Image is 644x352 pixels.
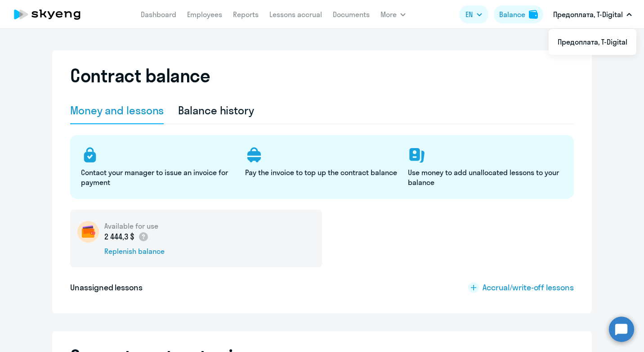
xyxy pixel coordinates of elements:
[408,167,561,187] p: Use money to add unallocated lessons to your balance
[465,9,473,20] span: EN
[81,167,234,187] p: Contact your manager to issue an invoice for payment
[529,10,538,19] img: balance
[494,5,543,23] button: Balancebalance
[104,246,165,256] div: Replenish balance
[245,167,397,177] p: Pay the invoice to top up the contract balance
[233,10,259,19] a: Reports
[499,9,525,20] div: Balance
[549,4,636,25] button: Предоплата, T-Digital
[141,10,176,19] a: Dashboard
[178,103,254,117] div: Balance history
[380,5,406,23] button: More
[187,10,222,19] a: Employees
[459,5,488,23] button: EN
[104,231,149,243] p: 2 444,3 $
[269,10,322,19] a: Lessons accrual
[549,29,636,55] ul: More
[70,65,210,86] h2: Contract balance
[77,221,99,243] img: wallet-circle.png
[104,221,165,231] h5: Available for use
[380,9,397,20] span: More
[70,282,143,293] h5: Unassigned lessons
[553,9,623,20] p: Предоплата, T-Digital
[483,282,574,293] span: Accrual/write-off lessons
[333,10,370,19] a: Documents
[70,103,164,117] div: Money and lessons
